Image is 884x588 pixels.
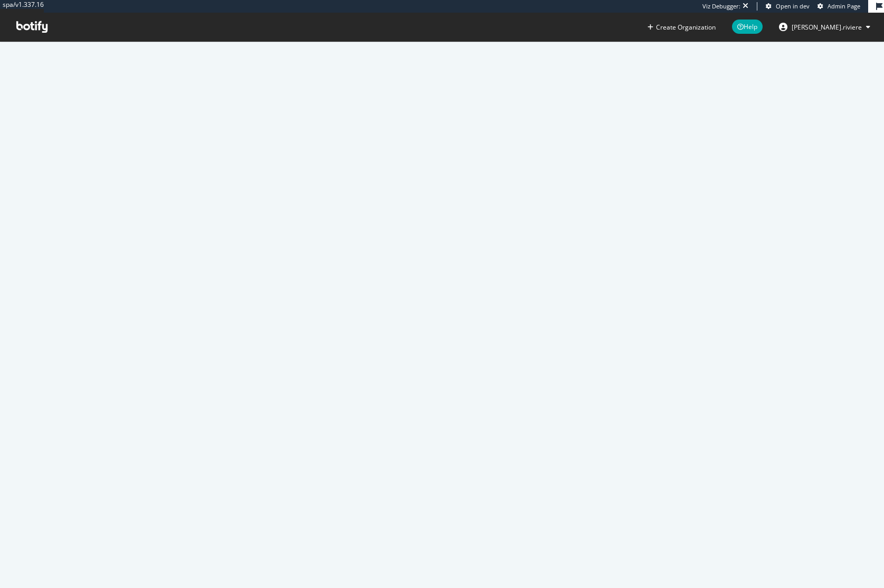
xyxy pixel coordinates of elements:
[792,23,862,32] span: emmanuel.riviere
[776,2,810,10] span: Open in dev
[647,22,716,32] button: Create Organization
[828,2,860,10] span: Admin Page
[818,2,860,11] a: Admin Page
[732,20,763,34] span: Help
[702,2,740,11] div: Viz Debugger:
[771,18,879,35] button: [PERSON_NAME].riviere
[766,2,810,11] a: Open in dev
